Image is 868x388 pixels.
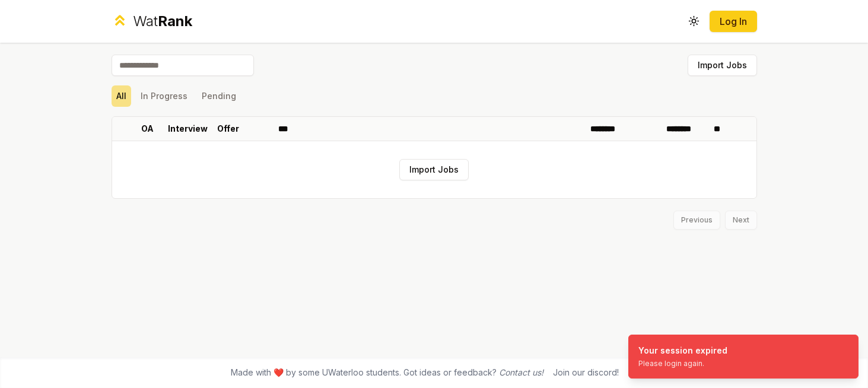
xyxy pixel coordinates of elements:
[158,12,192,30] span: Rank
[231,367,543,379] span: Made with ❤️ by some UWaterloo students. Got ideas or feedback?
[710,11,757,32] button: Log In
[133,12,192,31] div: Wat
[638,345,727,357] div: Your session expired
[197,85,241,107] button: Pending
[719,14,748,28] a: Log In
[399,159,469,180] button: Import Jobs
[638,359,727,368] div: Please login again.
[136,85,192,107] button: In Progress
[499,367,543,377] a: Contact us!
[688,55,757,76] button: Import Jobs
[112,85,131,107] button: All
[553,367,619,379] div: Join our discord!
[217,123,239,135] p: Offer
[141,123,154,135] p: OA
[168,123,208,135] p: Interview
[112,12,193,31] a: WatRank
